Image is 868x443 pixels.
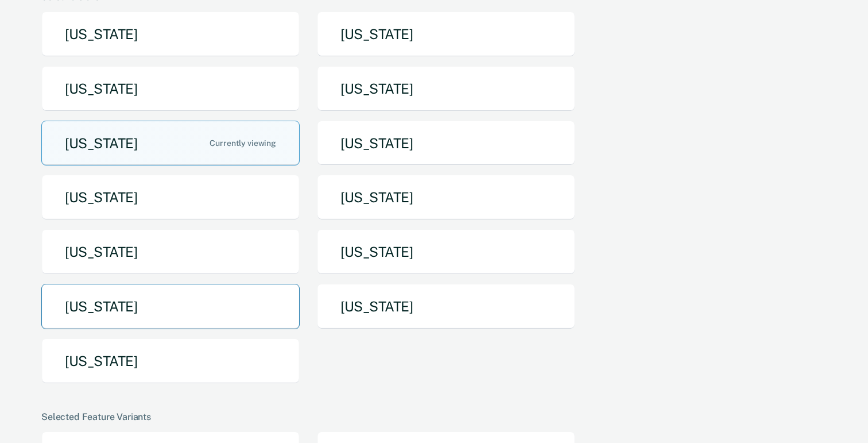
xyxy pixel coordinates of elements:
[41,229,300,275] button: [US_STATE]
[41,11,300,57] button: [US_STATE]
[41,121,300,166] button: [US_STATE]
[317,11,575,57] button: [US_STATE]
[317,175,575,220] button: [US_STATE]
[317,121,575,166] button: [US_STATE]
[41,284,300,329] button: [US_STATE]
[317,66,575,111] button: [US_STATE]
[41,175,300,220] button: [US_STATE]
[41,338,300,384] button: [US_STATE]
[41,411,822,422] div: Selected Feature Variants
[317,284,575,329] button: [US_STATE]
[317,229,575,275] button: [US_STATE]
[41,66,300,111] button: [US_STATE]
